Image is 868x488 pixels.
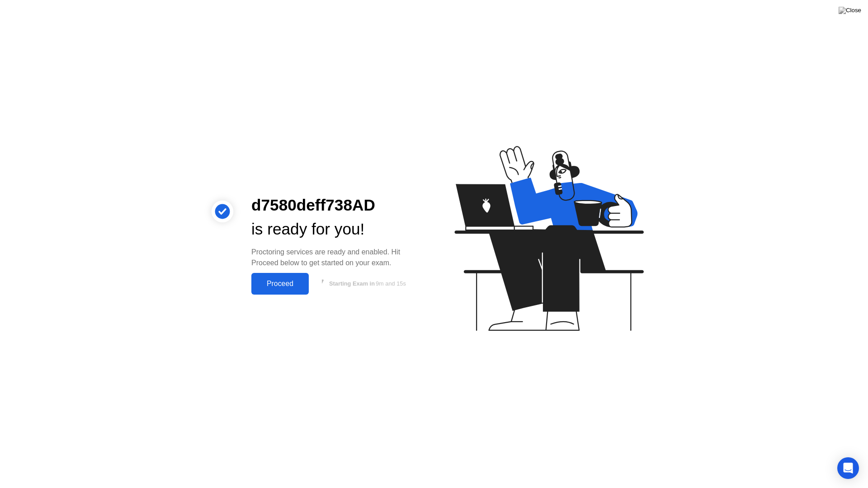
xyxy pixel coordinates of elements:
div: Proceed [254,280,306,288]
div: is ready for you! [251,217,420,241]
span: 9m and 15s [376,280,406,287]
div: Proctoring services are ready and enabled. Hit Proceed below to get started on your exam. [251,247,420,268]
img: Close [839,7,861,14]
button: Proceed [251,273,309,295]
div: d7580deff738AD [251,193,420,217]
button: Starting Exam in9m and 15s [313,275,420,292]
div: Open Intercom Messenger [837,457,859,479]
